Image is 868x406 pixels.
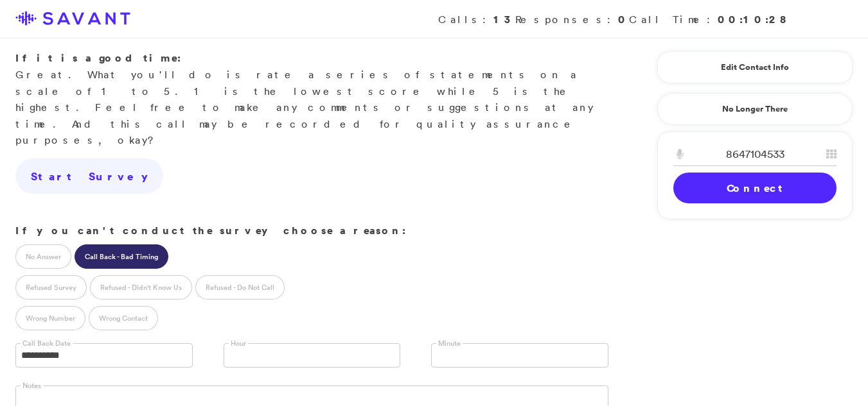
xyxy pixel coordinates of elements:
strong: 00:10:28 [718,12,788,26]
a: No Longer There [657,93,853,125]
strong: 0 [618,12,629,26]
label: Call Back - Bad Timing [75,244,168,269]
label: Wrong Contact [89,306,158,330]
label: No Answer [15,244,71,269]
label: Hour [229,339,248,348]
label: Notes [21,381,43,391]
strong: If you can't conduct the survey choose a reason: [15,223,406,237]
label: Call Back Date [21,339,73,348]
label: Minute [436,339,463,348]
a: Start Survey [15,158,163,194]
strong: 13 [493,12,515,26]
label: Refused Survey [15,275,87,300]
label: Refused - Do Not Call [195,275,285,300]
strong: If it is a good time: [15,51,181,65]
label: Refused - Didn't Know Us [90,275,192,300]
p: Great. What you'll do is rate a series of statements on a scale of 1 to 5. 1 is the lowest score ... [15,50,608,149]
label: Wrong Number [15,306,85,330]
a: Edit Contact Info [673,57,837,78]
a: Connect [673,173,837,203]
